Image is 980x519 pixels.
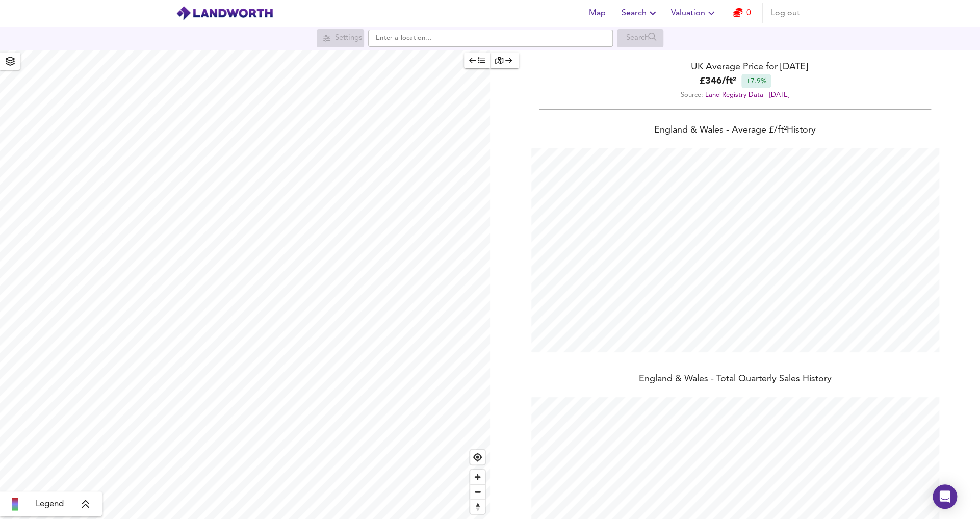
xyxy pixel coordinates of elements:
a: Land Registry Data - [DATE] [705,92,789,98]
span: Search [622,6,659,20]
span: Zoom out [470,485,485,499]
button: 0 [726,3,758,23]
div: +7.9% [741,74,771,88]
span: Legend [36,498,64,510]
span: Valuation [671,6,717,20]
button: Zoom in [470,470,485,484]
button: Find my location [470,450,485,464]
span: Log out [771,6,800,20]
div: Search for a location first or explore the map [617,29,663,47]
button: Search [617,3,663,23]
input: Enter a location... [368,30,613,47]
span: Map [585,6,609,20]
div: Source: [490,88,980,102]
div: Search for a location first or explore the map [317,29,364,47]
img: logo [176,6,273,21]
button: Reset bearing to north [470,499,485,514]
button: Map [581,3,613,23]
button: Log out [767,3,804,23]
button: Valuation [667,3,721,23]
button: Zoom out [470,484,485,499]
div: England & Wales - Average £/ ft² History [490,124,980,138]
b: £ 346 / ft² [700,74,736,88]
div: UK Average Price for [DATE] [490,60,980,74]
div: Open Intercom Messenger [933,484,957,509]
div: England & Wales - Total Quarterly Sales History [490,373,980,387]
a: 0 [733,6,751,20]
